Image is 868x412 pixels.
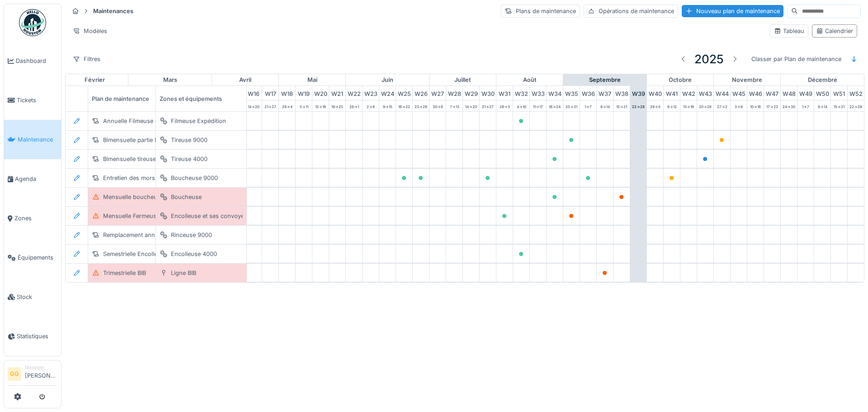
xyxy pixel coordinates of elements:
div: Plan de maintenance [88,86,179,111]
div: Ligne BIB [171,269,196,277]
strong: Maintenances [90,7,137,15]
a: Stock [4,277,61,317]
div: W 33 [530,86,546,100]
div: 22 -> 28 [848,100,864,111]
div: 10 -> 16 [747,100,764,111]
span: Statistiques [17,332,57,341]
li: [PERSON_NAME] [25,364,57,384]
div: W 23 [363,86,379,100]
div: W 36 [580,86,596,100]
div: W 42 [680,86,697,100]
a: Équipements [4,238,61,277]
div: 19 -> 25 [329,100,345,111]
div: W 34 [547,86,563,100]
div: W 19 [296,86,312,100]
div: W 41 [664,86,680,100]
div: W 16 [245,86,262,100]
div: juillet [429,74,496,86]
a: Agenda [4,159,61,199]
div: W 25 [396,86,412,100]
a: GG Manager[PERSON_NAME] [8,364,57,386]
div: W 52 [848,86,864,100]
div: 17 -> 23 [764,100,780,111]
div: 21 -> 27 [262,100,278,111]
div: Boucheuse [171,193,202,201]
div: Mensuelle boucheuse 4000 [103,193,180,201]
a: Statistiques [4,317,61,356]
div: W 47 [764,86,780,100]
div: 8 -> 14 [597,100,613,111]
div: Trimestrielle BIB [103,269,146,277]
div: 4 -> 10 [513,100,529,111]
div: W 24 [379,86,396,100]
li: GG [8,367,21,381]
div: Calendrier [816,27,853,35]
img: Badge_color-CXgf-gQk.svg [19,9,46,36]
div: W 46 [747,86,764,100]
div: Tableau [774,27,804,35]
div: W 18 [279,86,295,100]
div: 23 -> 29 [413,100,429,111]
div: W 45 [731,86,747,100]
div: W 44 [714,86,730,100]
div: 12 -> 18 [312,100,329,111]
div: 14 -> 20 [463,100,479,111]
div: 11 -> 17 [530,100,546,111]
span: Stock [17,293,57,301]
div: 18 -> 24 [547,100,563,111]
div: Entretien des mors Boucheuse 9000 [103,174,204,182]
div: Encolleuse et ses convoyeurs 9000 [171,212,269,220]
div: W 35 [563,86,580,100]
div: Nouveau plan de maintenance [682,5,783,17]
div: 26 -> 1 [346,100,362,111]
div: 20 -> 26 [697,100,713,111]
div: septembre [563,74,646,86]
div: W 40 [647,86,663,100]
div: 24 -> 30 [781,100,797,111]
div: Bimensuelle tireuse 4000 [103,155,172,163]
div: W 49 [797,86,814,100]
div: 2 -> 8 [363,100,379,111]
div: Encolleuse 4000 [171,250,217,258]
div: 22 -> 28 [630,100,646,111]
div: 27 -> 2 [714,100,730,111]
div: Filmeuse Expédition [171,117,226,125]
div: mars [128,74,212,86]
div: Bimensuelle partie basse tireuse 9000 [103,136,208,144]
div: W 29 [463,86,479,100]
div: Annuelle Filmeuse expédition [103,117,184,125]
div: juin [346,74,429,86]
a: Dashboard [4,41,61,81]
div: Semestrielle Encolleuse 4000 [103,250,184,258]
span: Agenda [15,175,57,183]
div: 13 -> 19 [680,100,697,111]
div: Filtres [69,52,104,66]
a: Tickets [4,81,61,120]
div: W 31 [496,86,513,100]
div: W 39 [630,86,646,100]
div: avril [212,74,278,86]
span: Équipements [18,253,57,262]
div: décembre [781,74,864,86]
div: 5 -> 11 [296,100,312,111]
div: 29 -> 5 [647,100,663,111]
div: W 21 [329,86,345,100]
div: 28 -> 4 [279,100,295,111]
span: Dashboard [16,57,57,65]
div: août [496,74,563,86]
div: Zones et équipements [156,86,246,111]
div: 8 -> 14 [814,100,830,111]
div: W 20 [312,86,329,100]
div: Remplacement annuel manomètre rinceuse 9000 [103,231,237,239]
div: 21 -> 27 [480,100,496,111]
div: W 51 [831,86,847,100]
div: W 22 [346,86,362,100]
div: Classer par Plan de maintenance [747,52,845,66]
div: Tireuse 4000 [171,155,208,163]
div: W 28 [446,86,462,100]
a: Maintenance [4,120,61,159]
div: 1 -> 7 [797,100,814,111]
div: W 37 [597,86,613,100]
span: Maintenance [18,135,57,144]
div: 7 -> 13 [446,100,462,111]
